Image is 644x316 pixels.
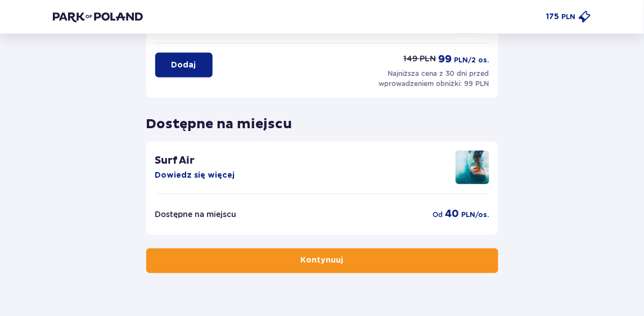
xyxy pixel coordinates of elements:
p: od [433,210,443,220]
button: Dowiedz się więcej [155,170,235,181]
p: 149 PLN [404,53,436,64]
p: 40 [445,208,460,222]
p: Dodaj [172,60,196,71]
p: Kontynuuj [301,255,344,267]
img: Park of Poland logo [53,11,143,22]
img: attraction [456,151,489,184]
p: Dostępne na miejscu [155,209,237,220]
p: 99 [439,53,452,66]
p: PLN /os. [462,210,489,220]
p: Surf Air [155,154,195,168]
button: Dodaj [155,53,213,78]
p: 175 [547,11,560,22]
p: Dostępne na miejscu [146,107,292,133]
p: Najniższa cena z 30 dni przed wprowadzeniem obniżki: 99 PLN [377,69,489,89]
p: PLN [562,12,576,22]
p: PLN /2 os. [454,55,489,65]
button: Kontynuuj [146,249,498,273]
